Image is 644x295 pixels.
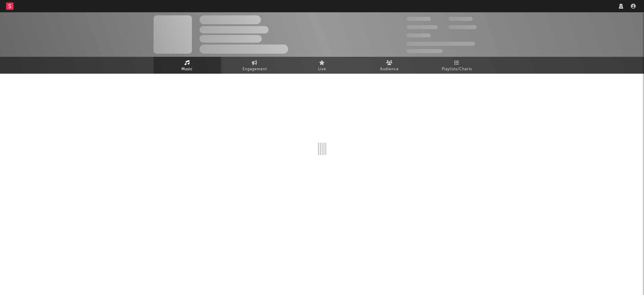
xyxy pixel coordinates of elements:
[181,66,193,73] span: Music
[406,25,438,29] span: 50,000,000
[406,42,475,46] span: 50,000,000 Monthly Listeners
[288,57,356,74] a: Live
[318,66,326,73] span: Live
[448,25,477,29] span: 1,000,000
[406,49,443,53] span: Jump Score: 85.0
[154,57,221,74] a: Music
[221,57,288,74] a: Engagement
[423,57,491,74] a: Playlists/Charts
[380,66,399,73] span: Audience
[406,33,431,37] span: 100,000
[242,66,267,73] span: Engagement
[448,17,473,21] span: 100,000
[442,66,472,73] span: Playlists/Charts
[406,17,431,21] span: 300,000
[356,57,423,74] a: Audience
